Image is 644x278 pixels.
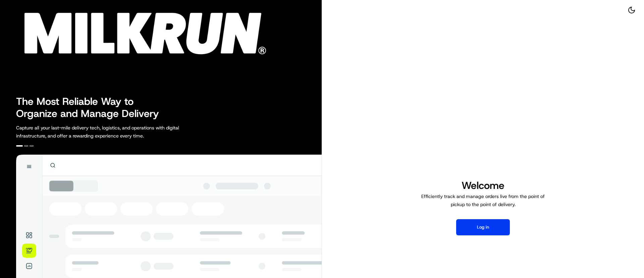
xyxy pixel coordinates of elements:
p: Capture all your last-mile delivery tech, logistics, and operations with digital infrastructure, ... [16,124,209,140]
h2: The Most Reliable Way to Organize and Manage Delivery [16,95,166,120]
p: Efficiently track and manage orders live from the point of pickup to the point of delivery. [419,192,547,208]
img: Company Logo [4,4,274,58]
button: Log in [456,219,510,235]
h1: Welcome [419,179,547,192]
